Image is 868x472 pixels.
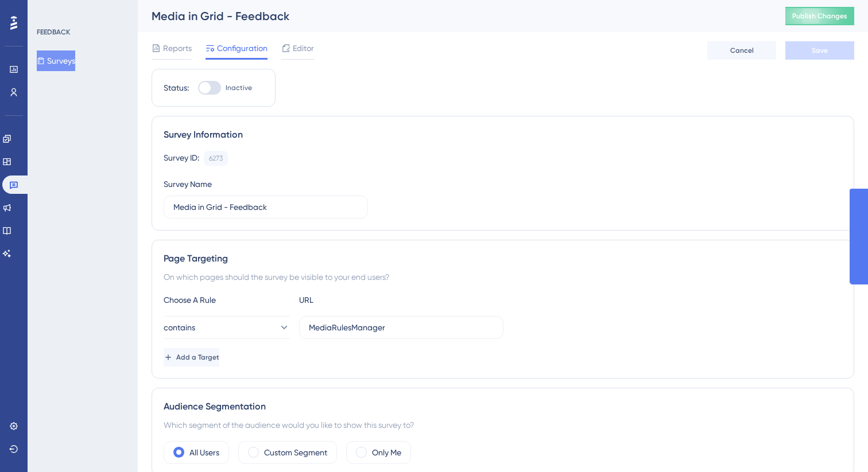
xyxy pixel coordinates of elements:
[785,41,854,60] button: Save
[189,446,219,459] label: All Users
[309,321,494,334] input: yourwebsite.com/path
[264,446,327,459] label: Custom Segment
[217,41,268,55] span: Configuration
[164,348,219,366] button: Add a Target
[37,50,75,71] button: Surveys
[152,8,757,24] div: Media in Grid - Feedback
[164,252,842,266] div: Page Targeting
[37,28,70,37] div: FEEDBACK
[164,316,290,339] button: contains
[792,11,847,21] span: Publish Changes
[299,293,425,307] div: URL
[164,293,290,307] div: Choose A Rule
[730,46,754,55] span: Cancel
[164,177,212,191] div: Survey Name
[226,83,252,92] span: Inactive
[164,400,842,414] div: Audience Segmentation
[293,41,314,55] span: Editor
[820,427,854,461] iframe: UserGuiding AI Assistant Launcher
[176,353,219,362] span: Add a Target
[209,154,223,163] div: 6273
[372,446,401,459] label: Only Me
[164,81,189,95] div: Status:
[164,128,842,142] div: Survey Information
[164,151,199,166] div: Survey ID:
[163,41,192,55] span: Reports
[785,7,854,25] button: Publish Changes
[173,201,358,213] input: Type your Survey name
[812,46,828,55] span: Save
[707,41,776,60] button: Cancel
[164,321,195,334] span: contains
[164,270,842,284] div: On which pages should the survey be visible to your end users?
[164,418,842,432] div: Which segment of the audience would you like to show this survey to?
